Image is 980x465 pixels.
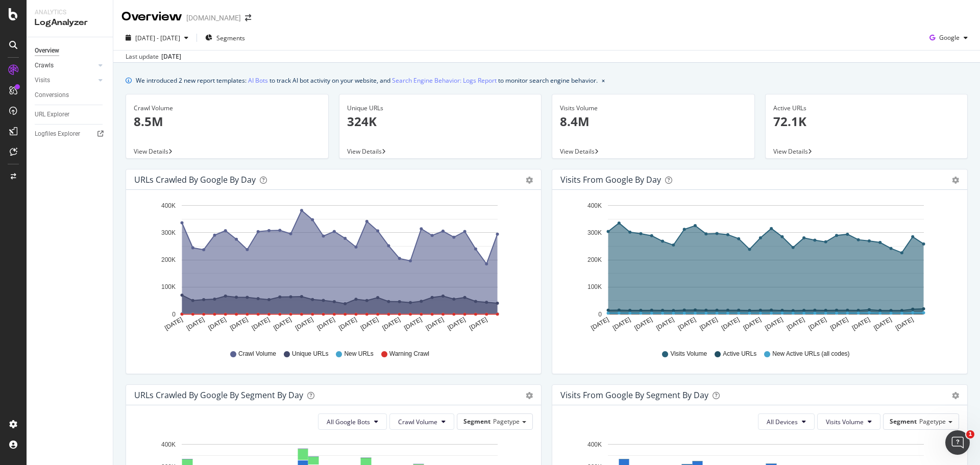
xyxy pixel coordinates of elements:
[560,104,747,113] div: Visits Volume
[670,350,707,358] span: Visits Volume
[35,90,69,101] div: Conversions
[35,17,105,29] div: LogAnalyzer
[121,30,192,46] button: [DATE] - [DATE]
[292,350,328,358] span: Unique URLs
[587,441,602,448] text: 400K
[238,350,276,358] span: Crawl Volume
[161,229,176,236] text: 300K
[560,390,708,400] div: Visits from Google By Segment By Day
[773,113,960,130] p: 72.1K
[560,147,595,156] span: View Details
[161,284,176,291] text: 100K
[35,109,69,120] div: URL Explorer
[952,392,959,399] div: gear
[389,413,454,430] button: Crawl Volume
[403,316,423,332] text: [DATE]
[134,175,256,185] div: URLs Crawled by Google by day
[163,316,184,332] text: [DATE]
[35,45,59,56] div: Overview
[35,60,95,71] a: Crawls
[35,45,106,56] a: Overview
[161,441,176,448] text: 400K
[136,75,598,86] div: We introduced 2 new report templates: to track AI bot activity on your website, and to monitor se...
[587,229,602,236] text: 300K
[633,316,654,332] text: [DATE]
[134,390,303,400] div: URLs Crawled by Google By Segment By Day
[655,316,675,332] text: [DATE]
[134,198,529,340] svg: A chart.
[126,52,181,61] div: Last update
[35,129,80,139] div: Logfiles Explorer
[207,316,228,332] text: [DATE]
[35,129,106,139] a: Logfiles Explorer
[772,350,849,358] span: New Active URLs (all codes)
[526,392,533,399] div: gear
[952,177,959,184] div: gear
[468,316,488,332] text: [DATE]
[229,316,249,332] text: [DATE]
[720,316,741,332] text: [DATE]
[201,30,249,46] button: Segments
[945,430,970,455] iframe: Intercom live chat
[598,311,602,318] text: 0
[925,30,972,46] button: Google
[723,350,756,358] span: Active URLs
[677,316,697,332] text: [DATE]
[216,34,245,42] span: Segments
[185,316,206,332] text: [DATE]
[698,316,719,332] text: [DATE]
[599,73,607,88] button: close banner
[35,60,54,71] div: Crawls
[344,350,373,358] span: New URLs
[135,34,180,42] span: [DATE] - [DATE]
[560,175,661,185] div: Visits from Google by day
[381,316,402,332] text: [DATE]
[587,256,602,263] text: 200K
[161,202,176,209] text: 400K
[35,90,106,101] a: Conversions
[587,284,602,291] text: 100K
[939,33,960,42] span: Google
[463,417,491,426] span: Segment
[560,198,955,340] svg: A chart.
[872,316,893,332] text: [DATE]
[316,316,336,332] text: [DATE]
[134,113,321,130] p: 8.5M
[587,202,602,209] text: 400K
[829,316,849,332] text: [DATE]
[966,430,974,438] span: 1
[134,147,168,156] span: View Details
[327,418,370,426] span: All Google Bots
[493,417,520,426] span: Pagetype
[807,316,828,332] text: [DATE]
[590,316,610,332] text: [DATE]
[186,13,241,23] div: [DOMAIN_NAME]
[764,316,784,332] text: [DATE]
[826,418,864,426] span: Visits Volume
[347,147,382,156] span: View Details
[767,418,798,426] span: All Devices
[560,113,747,130] p: 8.4M
[248,75,268,86] a: AI Bots
[161,256,176,263] text: 200K
[398,418,437,426] span: Crawl Volume
[134,104,321,113] div: Crawl Volume
[446,316,467,332] text: [DATE]
[161,52,181,61] div: [DATE]
[126,75,968,86] div: info banner
[890,417,917,426] span: Segment
[35,109,106,120] a: URL Explorer
[851,316,871,332] text: [DATE]
[773,147,808,156] span: View Details
[611,316,632,332] text: [DATE]
[742,316,763,332] text: [DATE]
[919,417,946,426] span: Pagetype
[359,316,380,332] text: [DATE]
[817,413,880,430] button: Visits Volume
[347,104,534,113] div: Unique URLs
[318,413,387,430] button: All Google Bots
[251,316,271,332] text: [DATE]
[121,8,182,26] div: Overview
